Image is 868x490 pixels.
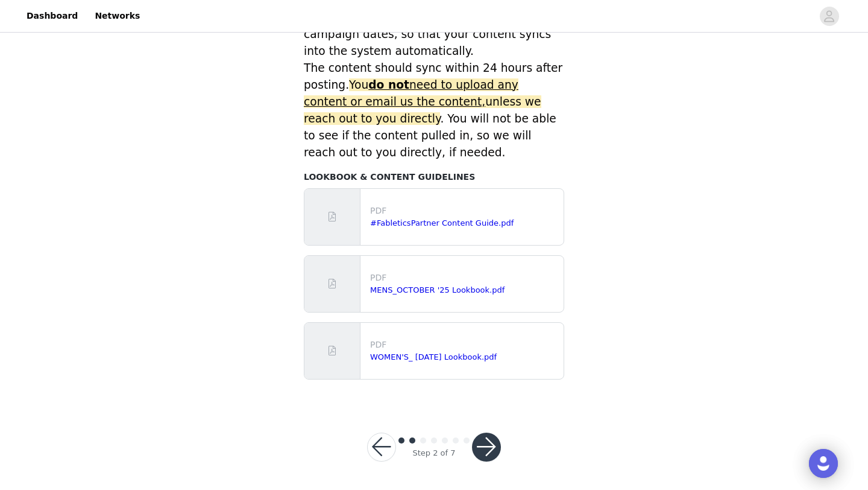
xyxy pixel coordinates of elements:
strong: do not [368,78,409,91]
span: The content should sync within 24 hours after posting. . You will not be able to see if the conte... [304,62,562,159]
div: avatar [823,7,835,26]
p: PDF [370,205,559,217]
a: WOMEN'S_ [DATE] Lookbook.pdf [370,352,497,361]
a: #FableticsPartner Content Guide.pdf [370,218,514,227]
div: Open Intercom Messenger [809,449,838,478]
a: MENS_OCTOBER '25 Lookbook.pdf [370,285,505,294]
a: Networks [87,2,147,30]
div: Step 2 of 7 [412,447,455,459]
span: need to upload any content or email us the content, [304,78,518,108]
h4: LOOKBOOK & CONTENT GUIDELINES [304,171,564,183]
a: Dashboard [19,2,85,30]
p: PDF [370,272,559,284]
p: PDF [370,339,559,351]
span: You unless we reach out to you directly [304,78,541,125]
